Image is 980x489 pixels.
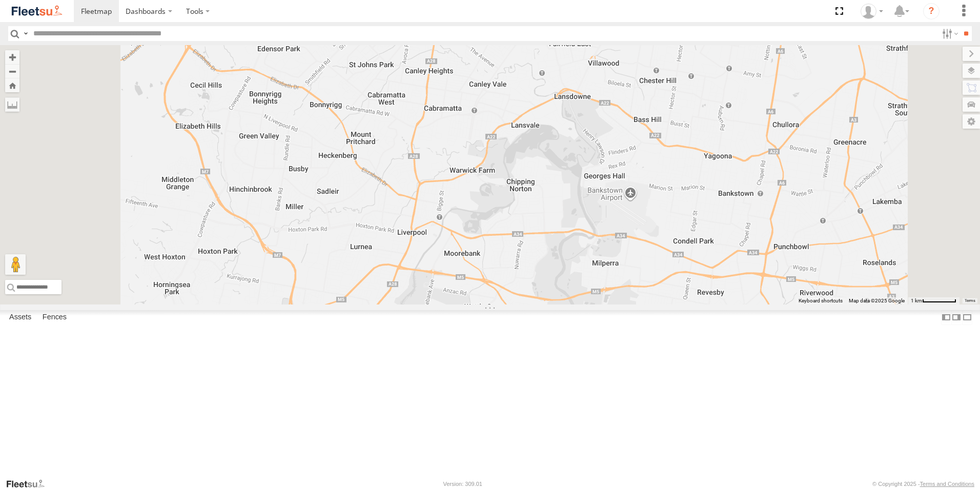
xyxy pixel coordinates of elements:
button: Zoom Home [5,78,19,92]
a: Terms and Conditions [920,481,974,487]
i: ? [923,3,940,19]
label: Dock Summary Table to the Right [951,310,962,325]
span: 1 km [911,298,922,303]
a: Terms (opens in new tab) [965,299,975,303]
label: Assets [4,310,36,324]
label: Measure [5,97,19,112]
button: Drag Pegman onto the map to open Street View [5,254,26,275]
label: Hide Summary Table [962,310,972,325]
button: Keyboard shortcuts [799,297,843,304]
div: Version: 309.01 [443,481,482,487]
span: Map data ©2025 Google [849,298,905,303]
button: Map Scale: 1 km per 63 pixels [908,297,959,304]
button: Zoom in [5,50,19,64]
div: © Copyright 2025 - [872,481,974,487]
label: Search Query [22,26,30,41]
button: Zoom out [5,64,19,78]
label: Search Filter Options [938,26,960,41]
label: Map Settings [963,114,980,129]
img: fleetsu-logo-horizontal.svg [10,4,64,18]
div: Adrian Singleton [857,4,887,19]
label: Fences [37,310,72,324]
a: Visit our Website [6,479,53,489]
label: Dock Summary Table to the Left [941,310,951,325]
